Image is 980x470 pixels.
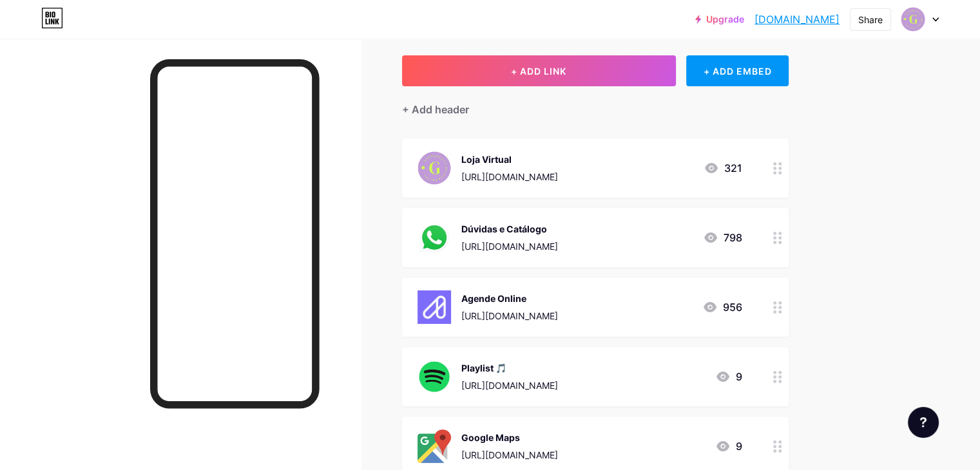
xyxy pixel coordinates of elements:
[418,290,451,324] img: Agende Online
[686,55,789,86] div: + ADD EMBED
[715,438,742,454] div: 9
[418,151,451,185] img: Loja Virtual
[461,309,558,323] div: [URL][DOMAIN_NAME]
[68,76,99,84] div: Domínio
[461,448,558,462] div: [URL][DOMAIN_NAME]
[402,102,469,117] div: + Add header
[21,21,31,31] img: logo_orange.svg
[461,292,558,305] div: Agende Online
[754,12,840,27] a: [DOMAIN_NAME]
[461,431,558,444] div: Google Maps
[461,361,558,375] div: Playlist 🎵
[418,429,451,463] img: Google Maps
[402,55,676,86] button: + ADD LINK
[715,369,742,384] div: 9
[461,222,558,236] div: Dúvidas e Catálogo
[36,21,63,31] div: v 4.0.25
[461,153,558,166] div: Loja Virtual
[53,75,64,85] img: tab_domain_overview_orange.svg
[511,66,566,77] span: + ADD LINK
[136,75,146,85] img: tab_keywords_by_traffic_grey.svg
[702,299,742,315] div: 956
[150,76,207,84] div: Palavras-chave
[418,221,451,254] img: Dúvidas e Catálogo
[461,170,558,183] div: [URL][DOMAIN_NAME]
[461,240,558,253] div: [URL][DOMAIN_NAME]
[695,14,744,24] a: Upgrade
[703,230,742,245] div: 798
[418,360,451,393] img: Playlist 🎵
[858,13,883,26] div: Share
[704,160,742,176] div: 321
[21,33,31,44] img: website_grey.svg
[461,379,558,392] div: [URL][DOMAIN_NAME]
[34,33,184,44] div: [PERSON_NAME]: [DOMAIN_NAME]
[901,7,925,32] img: Gabis Cardoso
